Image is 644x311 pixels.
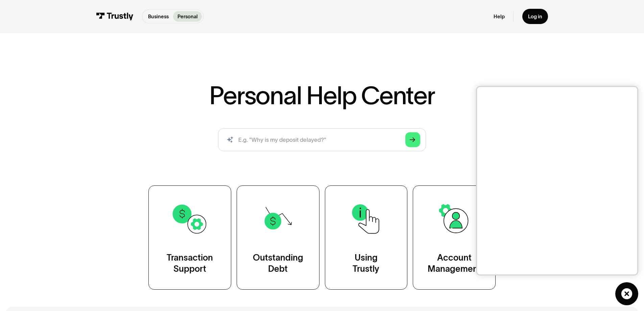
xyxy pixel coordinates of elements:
a: UsingTrustly [325,185,408,289]
a: OutstandingDebt [237,185,319,289]
div: Transaction Support [167,252,213,275]
input: search [218,128,426,151]
a: AccountManagement [413,185,496,289]
div: Outstanding Debt [253,252,303,275]
p: Personal [177,13,198,20]
a: Personal [173,11,202,22]
p: Business [148,13,169,20]
a: Log in [522,9,548,24]
h1: Personal Help Center [209,83,434,108]
form: Search [218,128,426,151]
a: Help [494,13,505,20]
a: Business [144,11,173,22]
div: Account Management [428,252,481,275]
div: Log in [528,13,542,20]
div: Using Trustly [353,252,379,275]
a: TransactionSupport [148,185,231,289]
img: Trustly Logo [96,13,133,20]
